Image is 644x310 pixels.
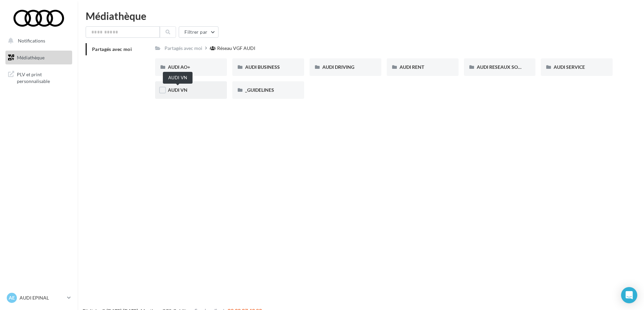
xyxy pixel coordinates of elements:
span: Notifications [18,38,45,44]
div: Réseau VGF AUDI [217,45,255,52]
span: Médiathèque [17,55,45,60]
span: AUDI RESEAUX SOCIAUX [477,64,532,70]
span: AUDI VN [168,87,187,93]
span: AE [9,294,15,301]
button: Filtrer par [179,26,218,38]
button: Notifications [4,34,71,48]
span: Partagés avec moi [92,46,132,52]
div: Médiathèque [86,11,636,21]
span: AUDI DRIVING [322,64,354,70]
a: PLV et print personnalisable [4,67,74,87]
span: _GUIDELINES [245,87,274,93]
div: Partagés avec moi [165,45,202,52]
div: Open Intercom Messenger [621,287,637,303]
span: AUDI SERVICE [554,64,585,70]
a: Médiathèque [4,51,74,65]
span: PLV et print personnalisable [17,70,69,84]
span: AUDI RENT [400,64,424,70]
span: AUDI BUSINESS [245,64,280,70]
a: AE AUDI EPINAL [5,291,72,304]
span: AUDI AO+ [168,64,190,70]
div: AUDI VN [163,72,193,84]
p: AUDI EPINAL [20,294,64,301]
